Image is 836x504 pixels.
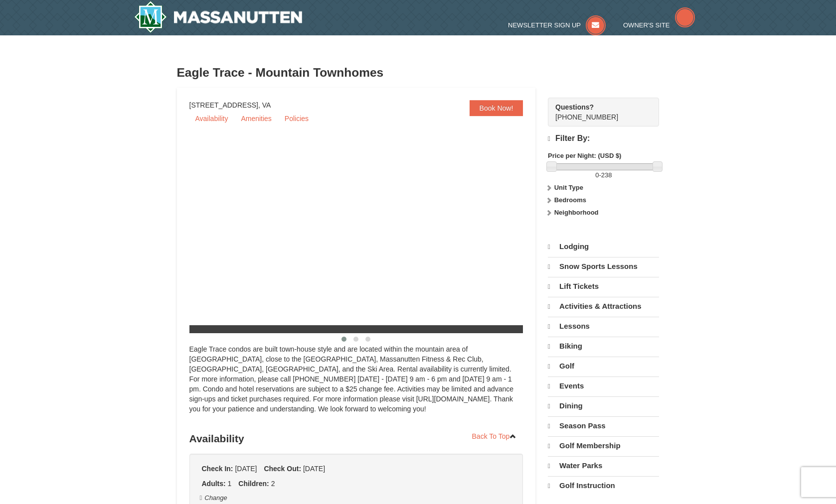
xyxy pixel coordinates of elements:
[189,429,523,449] h3: Availability
[554,184,583,191] strong: Unit Type
[548,134,659,143] h4: Filter By:
[548,377,659,395] a: Events
[508,21,606,29] a: Newsletter Sign Up
[548,277,659,296] a: Lift Tickets
[548,456,659,475] a: Water Parks
[548,357,659,376] a: Golf
[548,170,659,180] label: -
[235,465,257,473] span: [DATE]
[202,480,226,488] strong: Adults:
[555,102,641,121] span: [PHONE_NUMBER]
[189,111,234,126] a: Availability
[548,396,659,415] a: Dining
[554,209,599,216] strong: Neighborhood
[548,416,659,435] a: Season Pass
[555,103,594,111] strong: Questions?
[548,436,659,455] a: Golf Membership
[548,152,621,159] strong: Price per Night: (USD $)
[134,1,303,33] a: Massanutten Resort
[595,171,599,179] span: 0
[202,465,233,473] strong: Check In:
[199,493,228,504] button: Change
[554,196,586,204] strong: Bedrooms
[548,337,659,356] a: Biking
[548,257,659,276] a: Snow Sports Lessons
[548,317,659,336] a: Lessons
[548,476,659,495] a: Golf Instruction
[548,238,659,256] a: Lodging
[623,21,695,29] a: Owner's Site
[601,171,612,179] span: 238
[228,480,232,488] span: 1
[466,429,523,444] a: Back To Top
[279,111,315,126] a: Policies
[177,63,660,83] h3: Eagle Trace - Mountain Townhomes
[508,21,581,29] span: Newsletter Sign Up
[470,100,523,116] a: Book Now!
[271,480,275,488] span: 2
[238,480,269,488] strong: Children:
[548,297,659,316] a: Activities & Attractions
[623,21,670,29] span: Owner's Site
[134,1,303,33] img: Massanutten Resort Logo
[235,111,277,126] a: Amenities
[189,344,523,424] div: Eagle Trace condos are built town-house style and are located within the mountain area of [GEOGRA...
[264,465,301,473] strong: Check Out:
[303,465,325,473] span: [DATE]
